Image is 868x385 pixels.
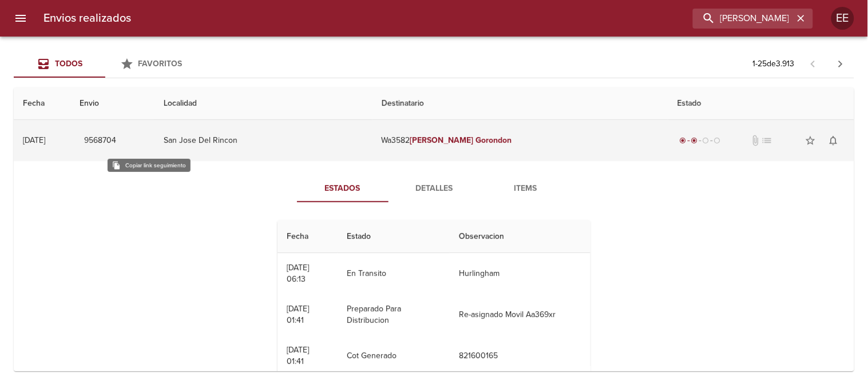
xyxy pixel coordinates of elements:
span: Estados [304,182,382,196]
span: radio_button_unchecked [703,137,710,144]
span: Pagina siguiente [827,50,854,78]
span: notifications_none [828,135,839,146]
h6: Envios realizados [43,9,131,27]
td: Wa3582 [372,120,668,161]
th: Estado [668,87,854,120]
span: No tiene documentos adjuntos [750,135,762,146]
span: radio_button_unchecked [714,137,721,144]
div: Abrir información de usuario [831,7,854,30]
th: Localidad [154,87,372,120]
button: menu [7,5,34,32]
span: radio_button_checked [691,137,698,144]
th: Envio [70,87,154,120]
div: [DATE] [23,135,45,145]
button: Activar notificaciones [822,129,845,152]
td: San Jose Del Rincon [154,120,372,161]
div: [DATE] 01:41 [287,345,309,366]
span: Todos [55,59,82,69]
p: 1 - 25 de 3.913 [753,58,795,70]
th: Observacion [450,220,590,253]
div: Tabs detalle de guia [297,175,572,202]
div: [DATE] 01:41 [287,304,309,325]
span: radio_button_checked [680,137,687,144]
td: Preparado Para Distribucion [338,294,450,335]
span: star_border [805,135,817,146]
div: Tabs Envios [14,50,197,78]
td: Cot Generado [338,335,450,376]
th: Destinatario [372,87,668,120]
span: No tiene pedido asociado [762,135,773,146]
em: [PERSON_NAME] [410,135,474,145]
span: 9568704 [84,134,116,148]
th: Fecha [14,87,70,120]
span: Detalles [395,182,473,196]
td: Hurlingham [450,253,590,294]
span: Favoritos [138,59,183,69]
td: En Transito [338,253,450,294]
th: Fecha [278,220,338,253]
div: Despachado [677,135,723,146]
span: Pagina anterior [799,58,827,69]
div: EE [831,7,854,30]
em: Gorondon [476,135,512,145]
th: Estado [338,220,450,253]
button: 9568704 [80,130,121,151]
td: 821600165 [450,335,590,376]
button: Agregar a favoritos [799,129,822,152]
span: Items [487,182,565,196]
input: buscar [693,9,794,29]
div: [DATE] 06:13 [287,263,309,284]
td: Re-asignado Movil Aa369xr [450,294,590,335]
